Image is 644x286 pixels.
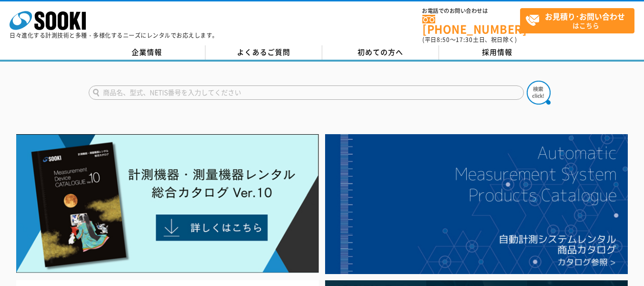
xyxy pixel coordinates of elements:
span: 8:50 [437,35,450,44]
span: はこちら [525,9,634,32]
img: btn_search.png [527,81,551,105]
span: お電話でのお問い合わせは [422,8,520,14]
span: (平日 ～ 土日、祝日除く) [422,35,517,44]
a: お見積り･お問い合わせはこちら [520,8,634,33]
img: Catalog Ver10 [16,134,319,273]
input: 商品名、型式、NETIS番号を入力してください [89,85,524,100]
img: 自動計測システムカタログ [325,134,628,274]
span: 17:30 [456,35,473,44]
p: 日々進化する計測技術と多種・多様化するニーズにレンタルでお応えします。 [10,32,218,38]
strong: お見積り･お問い合わせ [545,11,625,22]
a: [PHONE_NUMBER] [422,15,520,34]
a: 企業情報 [89,45,205,60]
span: 初めての方へ [358,47,403,57]
a: よくあるご質問 [205,45,322,60]
a: 初めての方へ [322,45,439,60]
a: 採用情報 [439,45,556,60]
